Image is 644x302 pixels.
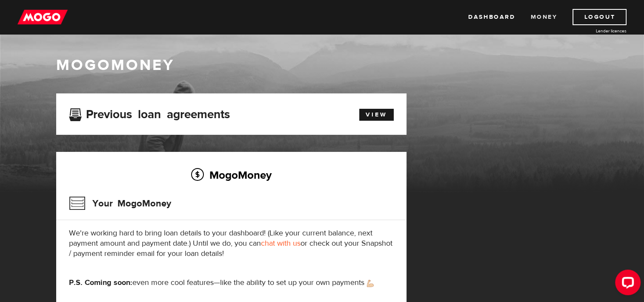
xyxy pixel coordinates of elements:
a: Money [530,9,557,25]
a: Logout [572,9,627,25]
h2: MogoMoney [69,166,394,184]
h3: Previous loan agreements [69,107,230,119]
img: mogo_logo-11ee424be714fa7cbb0f0f49df9e16ec.png [17,9,68,25]
h1: MogoMoney [56,56,588,74]
a: View [359,109,394,121]
img: strong arm emoji [367,280,374,287]
strong: P.S. Coming soon: [69,278,132,287]
a: Dashboard [468,9,515,25]
p: We're working hard to bring loan details to your dashboard! (Like your current balance, next paym... [69,228,394,259]
a: chat with us [261,238,301,248]
p: even more cool features—like the ability to set up your own payments [69,278,394,288]
a: Lender licences [563,28,627,34]
h3: Your MogoMoney [69,192,171,215]
iframe: LiveChat chat widget [608,266,644,302]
